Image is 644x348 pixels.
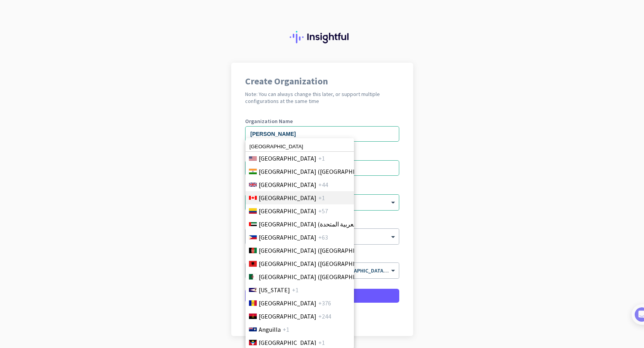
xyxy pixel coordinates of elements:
[283,325,289,334] span: +1
[318,312,331,321] span: +244
[318,338,325,347] span: +1
[259,154,316,163] span: [GEOGRAPHIC_DATA]
[259,206,316,216] span: [GEOGRAPHIC_DATA]
[246,142,354,152] input: Search Country
[259,219,381,229] span: [GEOGRAPHIC_DATA] (‫الإمارات العربية المتحدة‬‎)
[318,206,328,216] span: +57
[259,233,316,242] span: [GEOGRAPHIC_DATA]
[259,338,316,347] span: [GEOGRAPHIC_DATA]
[259,246,380,255] span: [GEOGRAPHIC_DATA] (‫[GEOGRAPHIC_DATA]‬‎)
[292,285,299,295] span: +1
[259,312,316,321] span: [GEOGRAPHIC_DATA]
[318,180,328,189] span: +44
[259,259,380,268] span: [GEOGRAPHIC_DATA] ([GEOGRAPHIC_DATA])
[259,167,380,176] span: [GEOGRAPHIC_DATA] ([GEOGRAPHIC_DATA])
[318,193,325,202] span: +1
[259,272,380,281] span: [GEOGRAPHIC_DATA] (‫[GEOGRAPHIC_DATA]‬‎)
[318,298,331,308] span: +376
[259,325,281,334] span: Anguilla
[259,193,316,202] span: [GEOGRAPHIC_DATA]
[259,285,290,295] span: [US_STATE]
[259,180,316,189] span: [GEOGRAPHIC_DATA]
[318,154,325,163] span: +1
[259,298,316,308] span: [GEOGRAPHIC_DATA]
[318,233,328,242] span: +63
